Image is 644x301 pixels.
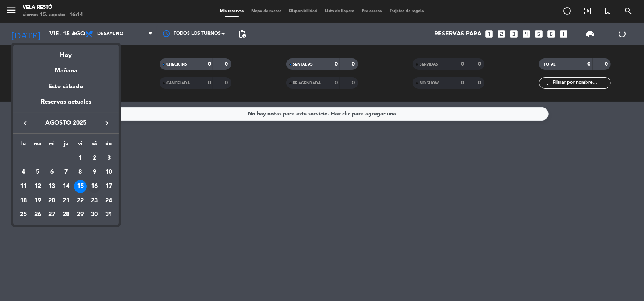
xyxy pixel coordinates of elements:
[45,179,59,194] td: 13 de agosto de 2025
[101,179,116,194] td: 17 de agosto de 2025
[59,139,73,151] th: jueves
[45,208,58,221] div: 27
[59,165,73,179] td: 7 de agosto de 2025
[45,165,59,179] td: 6 de agosto de 2025
[31,165,45,179] td: 5 de agosto de 2025
[101,139,116,151] th: domingo
[45,208,59,222] td: 27 de agosto de 2025
[13,97,119,113] div: Reservas actuales
[31,208,44,221] div: 26
[74,166,87,179] div: 8
[16,151,73,165] td: AGO.
[102,166,115,179] div: 10
[59,208,73,222] td: 28 de agosto de 2025
[60,166,72,179] div: 7
[31,180,44,193] div: 12
[45,194,58,207] div: 20
[32,118,100,128] span: agosto 2025
[31,179,45,194] td: 12 de agosto de 2025
[102,180,115,193] div: 17
[60,180,72,193] div: 14
[60,208,72,221] div: 28
[88,165,102,179] td: 9 de agosto de 2025
[88,194,101,207] div: 23
[59,194,73,208] td: 21 de agosto de 2025
[31,166,44,179] div: 5
[88,139,102,151] th: sábado
[31,194,44,207] div: 19
[45,166,58,179] div: 6
[101,194,116,208] td: 24 de agosto de 2025
[101,165,116,179] td: 10 de agosto de 2025
[60,194,72,207] div: 21
[88,151,102,165] td: 2 de agosto de 2025
[16,139,31,151] th: lunes
[31,139,45,151] th: martes
[59,179,73,194] td: 14 de agosto de 2025
[13,60,119,76] div: Mañana
[45,180,58,193] div: 13
[102,119,111,128] i: keyboard_arrow_right
[21,119,30,128] i: keyboard_arrow_left
[100,118,114,128] button: keyboard_arrow_right
[88,179,102,194] td: 16 de agosto de 2025
[17,180,30,193] div: 11
[31,208,45,222] td: 26 de agosto de 2025
[16,165,31,179] td: 4 de agosto de 2025
[17,208,30,221] div: 25
[73,151,88,165] td: 1 de agosto de 2025
[45,139,59,151] th: miércoles
[88,208,102,222] td: 30 de agosto de 2025
[73,194,88,208] td: 22 de agosto de 2025
[31,194,45,208] td: 19 de agosto de 2025
[73,165,88,179] td: 8 de agosto de 2025
[74,208,87,221] div: 29
[17,194,30,207] div: 18
[102,208,115,221] div: 31
[102,194,115,207] div: 24
[16,194,31,208] td: 18 de agosto de 2025
[88,208,101,221] div: 30
[101,151,116,165] td: 3 de agosto de 2025
[13,76,119,97] div: Este sábado
[73,179,88,194] td: 15 de agosto de 2025
[88,152,101,165] div: 2
[74,194,87,207] div: 22
[73,139,88,151] th: viernes
[88,180,101,193] div: 16
[101,208,116,222] td: 31 de agosto de 2025
[73,208,88,222] td: 29 de agosto de 2025
[88,194,102,208] td: 23 de agosto de 2025
[13,45,119,60] div: Hoy
[45,194,59,208] td: 20 de agosto de 2025
[16,179,31,194] td: 11 de agosto de 2025
[16,208,31,222] td: 25 de agosto de 2025
[102,152,115,165] div: 3
[74,152,87,165] div: 1
[18,118,32,128] button: keyboard_arrow_left
[17,166,30,179] div: 4
[88,166,101,179] div: 9
[74,180,87,193] div: 15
